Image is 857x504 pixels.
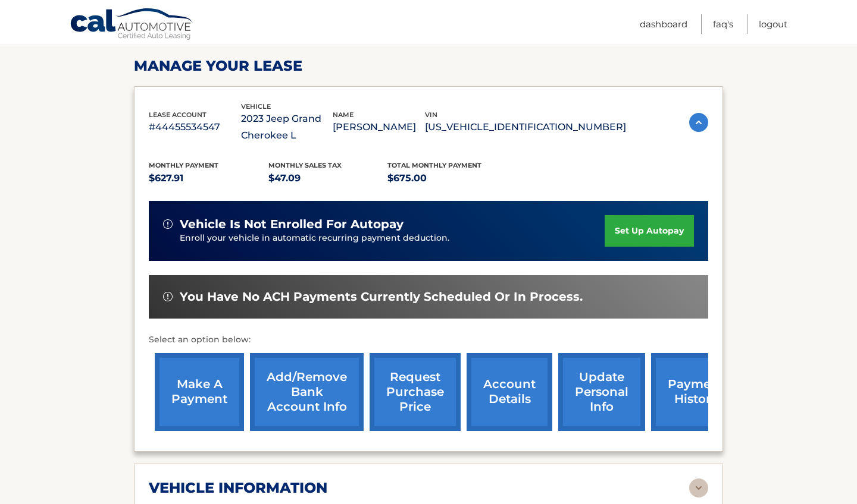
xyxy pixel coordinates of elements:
p: $627.91 [149,170,268,187]
img: accordion-active.svg [689,113,708,132]
span: vehicle [241,102,271,111]
span: Monthly Payment [149,161,218,169]
p: [PERSON_NAME] [333,119,425,136]
a: set up autopay [605,215,694,247]
p: Select an option below: [149,333,708,347]
a: Add/Remove bank account info [250,353,364,431]
span: Monthly sales Tax [268,161,342,169]
a: request purchase price [370,353,461,431]
span: Total Monthly Payment [387,161,481,169]
img: alert-white.svg [163,219,173,229]
a: update personal info [558,353,645,431]
a: Dashboard [640,14,687,34]
p: Enroll your vehicle in automatic recurring payment deduction. [180,232,605,245]
img: accordion-rest.svg [689,478,708,497]
a: Logout [759,14,787,34]
span: name [333,111,354,119]
a: account details [467,353,552,431]
img: alert-white.svg [163,292,173,301]
span: You have no ACH payments currently scheduled or in process. [180,289,583,304]
a: payment history [651,353,740,431]
p: 2023 Jeep Grand Cherokee L [241,111,333,144]
p: $675.00 [387,170,507,187]
p: [US_VEHICLE_IDENTIFICATION_NUMBER] [425,119,626,136]
h2: Manage Your Lease [134,57,723,75]
a: make a payment [155,353,244,431]
p: $47.09 [268,170,388,187]
a: FAQ's [713,14,733,34]
h2: vehicle information [149,479,327,497]
span: vehicle is not enrolled for autopay [180,217,404,232]
span: lease account [149,111,207,119]
p: #44455534547 [149,119,241,136]
span: vin [425,111,437,119]
a: Cal Automotive [70,8,195,42]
